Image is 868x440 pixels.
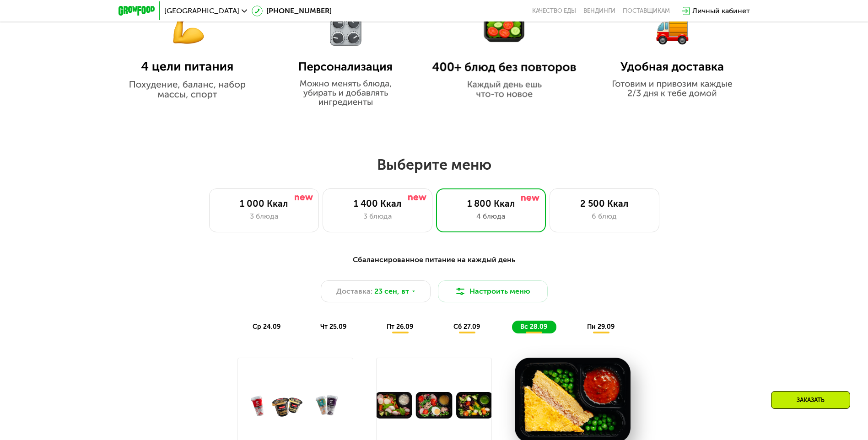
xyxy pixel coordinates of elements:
div: Заказать [771,391,850,409]
div: Сбалансированное питание на каждый день [163,254,705,266]
div: 6 блюд [559,211,650,222]
div: поставщикам [623,7,670,15]
span: сб 27.09 [453,323,480,331]
div: 2 500 Ккал [559,198,650,209]
div: Личный кабинет [692,5,750,16]
span: ср 24.09 [253,323,280,331]
a: Качество еды [532,7,576,15]
h2: Выберите меню [29,156,839,174]
div: 1 400 Ккал [332,198,423,209]
div: 1 000 Ккал [219,198,309,209]
div: 3 блюда [332,211,423,222]
span: [GEOGRAPHIC_DATA] [164,7,239,15]
span: пн 29.09 [587,323,615,331]
span: 23 сен, вт [374,286,409,297]
span: чт 25.09 [320,323,346,331]
span: пт 26.09 [387,323,413,331]
span: вс 28.09 [520,323,547,331]
div: 4 блюда [446,211,536,222]
a: Вендинги [583,7,615,15]
div: 3 блюда [219,211,309,222]
button: Настроить меню [438,280,548,302]
div: 1 800 Ккал [446,198,536,209]
span: Доставка: [336,286,372,297]
a: [PHONE_NUMBER] [252,5,332,16]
